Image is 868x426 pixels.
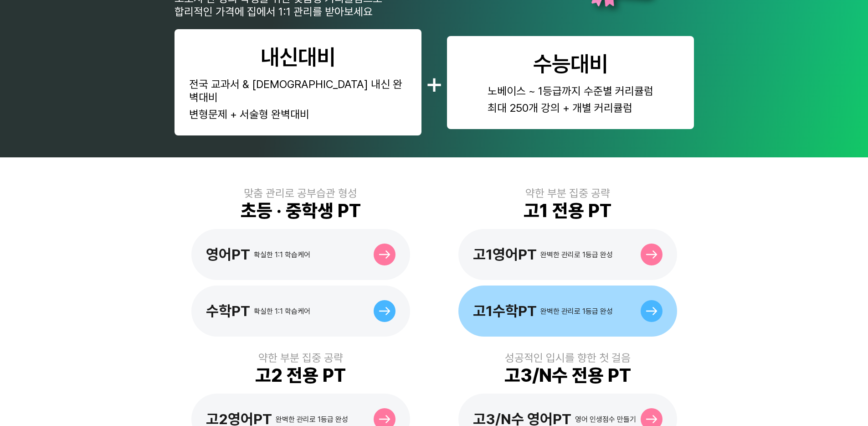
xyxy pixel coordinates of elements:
[533,51,608,77] div: 수능대비
[206,246,250,263] div: 영어PT
[525,187,610,200] div: 약한 부분 집중 공략
[254,307,310,316] div: 확실한 1:1 학습케어
[524,200,611,222] div: 고1 전용 PT
[189,108,407,121] div: 변형문제 + 서술형 완벽대비
[488,101,653,114] div: 최대 250개 강의 + 개별 커리큘럼
[504,364,631,386] div: 고3/N수 전용 PT
[540,307,613,316] div: 완벽한 관리로 1등급 완성
[175,5,382,18] div: 합리적인 가격에 집에서 1:1 관리를 받아보세요
[473,302,537,320] div: 고1수학PT
[261,44,335,70] div: 내신대비
[473,246,537,263] div: 고1영어PT
[276,415,348,424] div: 완벽한 관리로 1등급 완성
[254,250,310,259] div: 확실한 1:1 학습케어
[488,84,653,98] div: 노베이스 ~ 1등급까지 수준별 커리큘럼
[425,65,443,100] div: +
[241,200,361,222] div: 초등 · 중학생 PT
[244,187,357,200] div: 맞춤 관리로 공부습관 형성
[206,302,250,320] div: 수학PT
[575,415,636,424] div: 영어 인생점수 만들기
[189,78,407,104] div: 전국 교과서 & [DEMOGRAPHIC_DATA] 내신 완벽대비
[505,351,631,364] div: 성공적인 입시를 향한 첫 걸음
[255,364,346,386] div: 고2 전용 PT
[258,351,343,364] div: 약한 부분 집중 공략
[540,250,613,259] div: 완벽한 관리로 1등급 완성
